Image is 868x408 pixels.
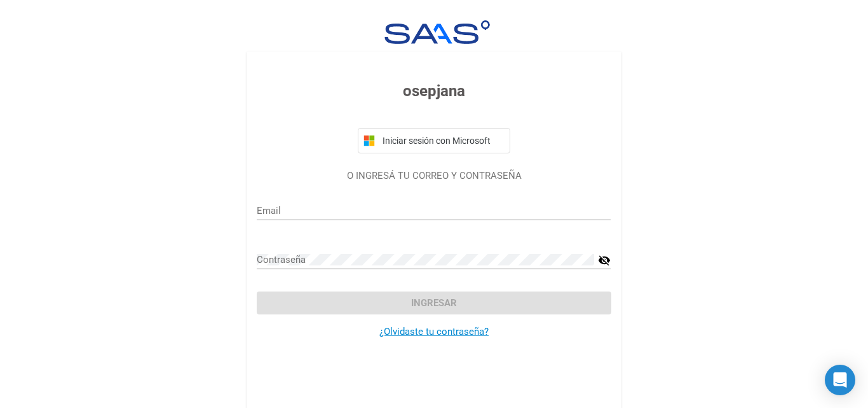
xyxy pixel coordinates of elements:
[825,365,855,395] div: Open Intercom Messenger
[358,128,510,153] button: Iniciar sesión con Microsoft
[257,169,611,183] p: O INGRESÁ TU CORREO Y CONTRASEÑA
[411,297,457,309] span: Ingresar
[257,292,611,314] button: Ingresar
[380,136,505,146] span: Iniciar sesión con Microsoft
[379,326,489,337] a: ¿Olvidaste tu contraseña?
[257,80,611,102] h3: osepjana
[598,253,611,268] mat-icon: visibility_off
